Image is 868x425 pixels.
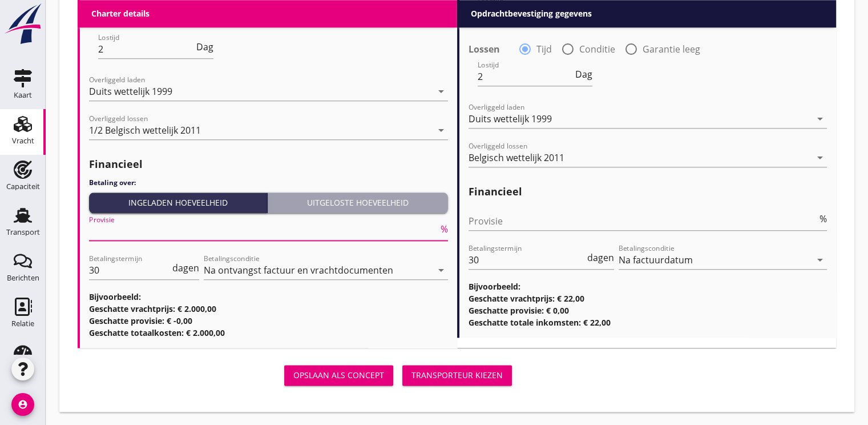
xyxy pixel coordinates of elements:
[434,123,448,137] i: arrow_drop_down
[89,315,448,327] h3: Geschatte provisie: € -0,00
[643,43,700,55] label: Garantie leeg
[585,253,614,262] div: dagen
[196,42,213,51] span: Dag
[575,6,592,15] span: Dag
[469,316,827,328] h3: Geschatte totale inkomsten: € 22,00
[438,224,448,234] div: %
[293,369,384,381] div: Opslaan als concept
[469,251,586,269] input: Betalingstermijn
[434,263,448,277] i: arrow_drop_down
[7,274,39,282] div: Berichten
[98,40,194,58] input: Lostijd
[469,292,827,304] h3: Geschatte vrachtprijs: € 22,00
[89,291,448,303] h3: Bijvoorbeeld:
[813,112,827,126] i: arrow_drop_down
[469,304,827,316] h3: Geschatte provisie: € 0,00
[272,197,443,209] div: Uitgeloste hoeveelheid
[284,365,393,386] button: Opslaan als concept
[6,183,40,190] div: Capaciteit
[14,91,32,99] div: Kaart
[579,43,615,55] label: Conditie
[89,125,201,135] div: 1/2 Belgisch wettelijk 2011
[813,151,827,165] i: arrow_drop_down
[402,365,512,386] button: Transporteur kiezen
[11,393,34,416] i: account_circle
[478,3,574,22] input: Laadtijd
[89,327,448,339] h3: Geschatte totaalkosten: € 2.000,00
[89,193,268,213] button: Ingeladen hoeveelheid
[575,70,592,79] span: Dag
[204,265,393,275] div: Na ontvangst factuur en vrachtdocumenten
[89,261,170,279] input: Betalingstermijn
[89,86,172,97] div: Duits wettelijk 1999
[263,16,321,27] label: Garantie leeg
[536,43,552,55] label: Tijd
[813,253,827,267] i: arrow_drop_down
[6,228,40,236] div: Transport
[200,16,236,27] label: Conditie
[268,193,448,213] button: Uitgeloste hoeveelheid
[469,184,827,199] h2: Financieel
[469,153,564,163] div: Belgisch wettelijk 2011
[434,85,448,98] i: arrow_drop_down
[411,369,503,381] div: Transporteur kiezen
[469,43,500,55] strong: Lossen
[170,263,199,272] div: dagen
[12,137,34,145] div: Vracht
[157,16,172,27] label: Tijd
[11,320,34,327] div: Relatie
[469,280,827,292] h3: Bijvoorbeeld:
[2,3,43,45] img: logo-small.a267ee39.svg
[478,67,574,86] input: Lostijd
[619,255,693,265] div: Na factuurdatum
[89,178,448,188] h4: Betaling over:
[89,222,438,240] input: Provisie
[94,197,263,209] div: Ingeladen hoeveelheid
[469,114,552,124] div: Duits wettelijk 1999
[817,214,827,223] div: %
[89,303,448,315] h3: Geschatte vrachtprijs: € 2.000,00
[89,157,448,172] h2: Financieel
[469,212,818,230] input: Provisie
[89,16,120,27] strong: Lossen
